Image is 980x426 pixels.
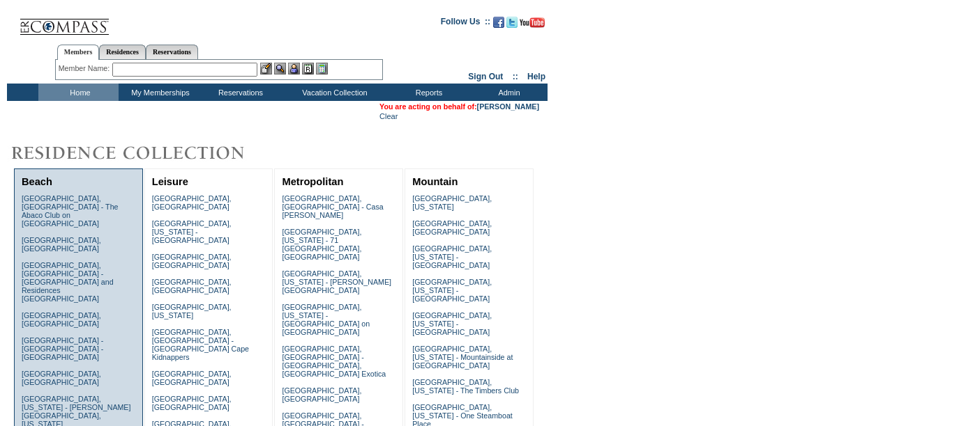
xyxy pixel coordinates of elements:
a: [GEOGRAPHIC_DATA], [US_STATE] - The Timbers Club [412,378,519,395]
a: [GEOGRAPHIC_DATA], [GEOGRAPHIC_DATA] [22,370,101,386]
a: [GEOGRAPHIC_DATA], [GEOGRAPHIC_DATA] [152,253,232,269]
a: Leisure [152,176,188,187]
a: Mountain [412,176,458,187]
img: Compass Home [19,7,110,35]
span: :: [513,72,518,81]
a: [GEOGRAPHIC_DATA], [GEOGRAPHIC_DATA] [152,278,232,294]
td: Vacation Collection [279,84,387,101]
a: [GEOGRAPHIC_DATA], [US_STATE] - Mountainside at [GEOGRAPHIC_DATA] [412,345,513,370]
td: Reservations [199,84,279,101]
a: [GEOGRAPHIC_DATA], [GEOGRAPHIC_DATA] [22,311,101,328]
a: [GEOGRAPHIC_DATA], [US_STATE] - [GEOGRAPHIC_DATA] [412,311,492,336]
a: [GEOGRAPHIC_DATA], [US_STATE] [152,303,232,319]
img: Subscribe to our YouTube Channel [520,17,545,28]
a: Metropolitan [282,176,343,187]
a: Subscribe to our YouTube Channel [520,21,545,29]
a: Clear [379,112,398,120]
img: b_calculator.gif [316,63,328,74]
a: [GEOGRAPHIC_DATA], [GEOGRAPHIC_DATA] [152,395,232,411]
a: Become our fan on Facebook [493,21,504,29]
a: [GEOGRAPHIC_DATA], [US_STATE] - [GEOGRAPHIC_DATA] on [GEOGRAPHIC_DATA] [282,303,370,336]
td: Home [38,84,119,101]
div: Member Name: [59,63,112,74]
a: [GEOGRAPHIC_DATA], [GEOGRAPHIC_DATA] [152,194,232,211]
a: [GEOGRAPHIC_DATA], [GEOGRAPHIC_DATA] [152,370,232,386]
a: [GEOGRAPHIC_DATA], [US_STATE] - [GEOGRAPHIC_DATA] [412,278,492,303]
a: [GEOGRAPHIC_DATA], [US_STATE] - [PERSON_NAME][GEOGRAPHIC_DATA] [282,269,391,294]
a: [GEOGRAPHIC_DATA] - [GEOGRAPHIC_DATA] - [GEOGRAPHIC_DATA] [22,336,103,361]
a: Reservations [146,45,198,59]
a: [GEOGRAPHIC_DATA], [GEOGRAPHIC_DATA] - [GEOGRAPHIC_DATA] and Residences [GEOGRAPHIC_DATA] [22,261,114,303]
td: Reports [387,84,467,101]
img: Follow us on Twitter [506,17,518,28]
img: Become our fan on Facebook [493,17,504,28]
a: Members [57,45,100,60]
a: [GEOGRAPHIC_DATA], [GEOGRAPHIC_DATA] [412,219,492,236]
a: [GEOGRAPHIC_DATA], [GEOGRAPHIC_DATA] - [GEOGRAPHIC_DATA] Cape Kidnappers [152,328,249,361]
img: Impersonate [288,63,300,74]
a: [GEOGRAPHIC_DATA], [US_STATE] - 71 [GEOGRAPHIC_DATA], [GEOGRAPHIC_DATA] [282,228,361,261]
a: [GEOGRAPHIC_DATA], [US_STATE] - [GEOGRAPHIC_DATA] [412,244,492,269]
a: [GEOGRAPHIC_DATA], [GEOGRAPHIC_DATA] [22,236,101,253]
img: View [274,63,286,74]
a: Beach [22,176,52,187]
td: Admin [467,84,548,101]
td: Follow Us :: [441,15,490,32]
a: [GEOGRAPHIC_DATA], [US_STATE] - [GEOGRAPHIC_DATA] [152,219,232,244]
a: Help [527,72,545,81]
a: Sign Out [468,72,503,81]
span: You are acting on behalf of: [379,102,539,111]
a: [GEOGRAPHIC_DATA], [GEOGRAPHIC_DATA] [282,386,361,403]
a: [GEOGRAPHIC_DATA], [GEOGRAPHIC_DATA] - [GEOGRAPHIC_DATA], [GEOGRAPHIC_DATA] Exotica [282,345,386,378]
a: [GEOGRAPHIC_DATA], [US_STATE] [412,194,492,211]
img: b_edit.gif [260,63,272,74]
img: Destinations by Exclusive Resorts [7,139,279,167]
img: i.gif [7,21,18,22]
a: [PERSON_NAME] [477,102,539,111]
a: Residences [99,45,146,59]
a: [GEOGRAPHIC_DATA], [GEOGRAPHIC_DATA] - Casa [PERSON_NAME] [282,194,383,219]
a: Follow us on Twitter [506,21,518,29]
a: [GEOGRAPHIC_DATA], [GEOGRAPHIC_DATA] - The Abaco Club on [GEOGRAPHIC_DATA] [22,194,119,228]
td: My Memberships [119,84,199,101]
img: Reservations [302,63,314,74]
